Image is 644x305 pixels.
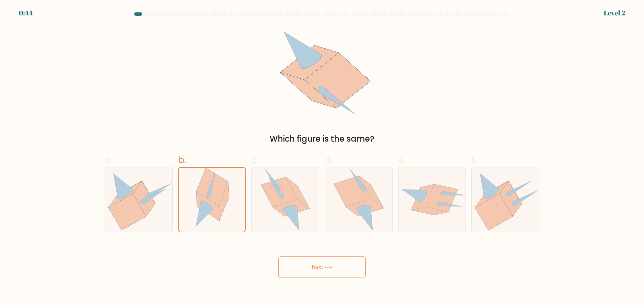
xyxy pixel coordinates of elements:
[604,8,625,18] div: Level 2
[278,256,366,278] button: Next
[178,153,186,166] span: b.
[325,153,333,166] span: d.
[109,133,535,145] div: Which figure is the same?
[105,153,113,166] span: a.
[398,153,406,166] span: e.
[19,8,33,18] div: 0:44
[251,153,259,166] span: c.
[471,153,476,166] span: f.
